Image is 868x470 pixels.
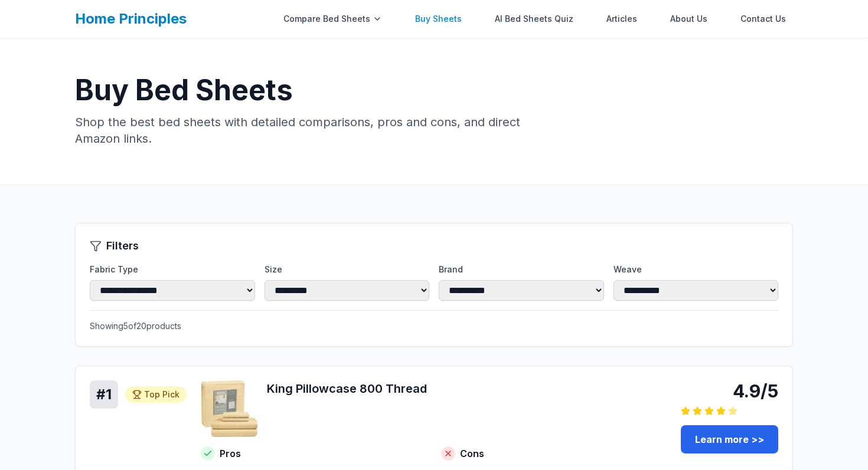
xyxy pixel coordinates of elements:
[90,380,118,409] div: # 1
[599,7,644,31] a: Articles
[439,264,604,275] label: Brand
[144,389,180,400] span: Top Pick
[488,7,580,31] a: AI Bed Sheets Quiz
[267,380,667,397] h3: King Pillowcase 800 Thread
[276,7,389,31] div: Compare Bed Sheets
[75,10,187,27] a: Home Principles
[75,76,793,104] h1: Buy Bed Sheets
[201,380,257,437] img: King Pillowcase 800 Thread - Cotton product image
[663,7,714,31] a: About Us
[681,425,778,453] a: Learn more >>
[106,238,139,254] h2: Filters
[265,264,430,275] label: Size
[75,114,528,147] p: Shop the best bed sheets with detailed comparisons, pros and cons, and direct Amazon links.
[408,7,469,31] a: Buy Sheets
[90,320,778,332] p: Showing 5 of 20 products
[201,446,427,461] h4: Pros
[733,7,793,31] a: Contact Us
[614,264,779,275] label: Weave
[681,380,778,402] div: 4.9/5
[441,446,667,461] h4: Cons
[90,264,255,275] label: Fabric Type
